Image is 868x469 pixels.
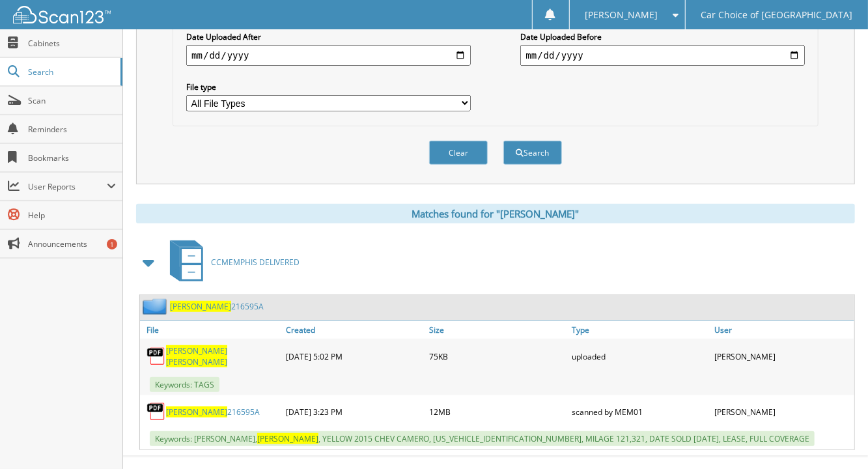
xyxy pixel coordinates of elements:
span: [PERSON_NAME] [170,301,231,312]
span: [PERSON_NAME] [585,11,658,19]
span: [PERSON_NAME] [166,406,227,418]
span: User Reports [28,181,107,192]
div: scanned by MEM01 [568,399,711,425]
a: CCMEMPHIS DELIVERED [162,236,300,288]
span: Cabinets [28,38,116,49]
input: start [186,45,470,66]
div: [PERSON_NAME] [712,342,854,371]
div: [DATE] 3:23 PM [283,399,425,425]
span: [PERSON_NAME] [257,433,318,444]
div: uploaded [568,342,711,371]
a: Size [426,321,568,339]
span: [PERSON_NAME] [166,356,227,367]
span: CCMEMPHIS DELIVERED [211,257,300,268]
span: [PERSON_NAME] [166,345,227,356]
img: scan123-logo-white.svg [13,6,111,23]
div: 12MB [426,399,568,425]
a: User [712,321,854,339]
a: [PERSON_NAME]216595A [170,301,264,312]
img: PDF.png [147,402,166,421]
span: Keywords: TAGS [150,377,219,392]
a: [PERSON_NAME] [PERSON_NAME] [166,345,279,367]
span: Scan [28,95,116,106]
a: [PERSON_NAME]216595A [166,406,260,418]
a: File [140,321,283,339]
input: end [520,45,804,66]
a: Type [568,321,711,339]
button: Clear [429,141,488,165]
div: [PERSON_NAME] [712,399,854,425]
span: Reminders [28,124,116,135]
span: Announcements [28,238,116,249]
span: Search [28,66,114,78]
span: Car Choice of [GEOGRAPHIC_DATA] [701,11,853,19]
div: 1 [107,239,117,249]
span: Help [28,210,116,221]
button: Search [503,141,562,165]
label: Date Uploaded After [186,31,470,42]
div: 75KB [426,342,568,371]
img: folder2.png [143,298,170,315]
div: Matches found for "[PERSON_NAME]" [136,204,855,223]
label: File type [186,81,470,92]
a: Created [283,321,425,339]
label: Date Uploaded Before [520,31,804,42]
span: Keywords: [PERSON_NAME], , YELLOW 2015 CHEV CAMERO, [US_VEHICLE_IDENTIFICATION_NUMBER], MILAGE 12... [150,431,815,446]
span: Bookmarks [28,152,116,163]
div: [DATE] 5:02 PM [283,342,425,371]
img: PDF.png [147,347,166,366]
